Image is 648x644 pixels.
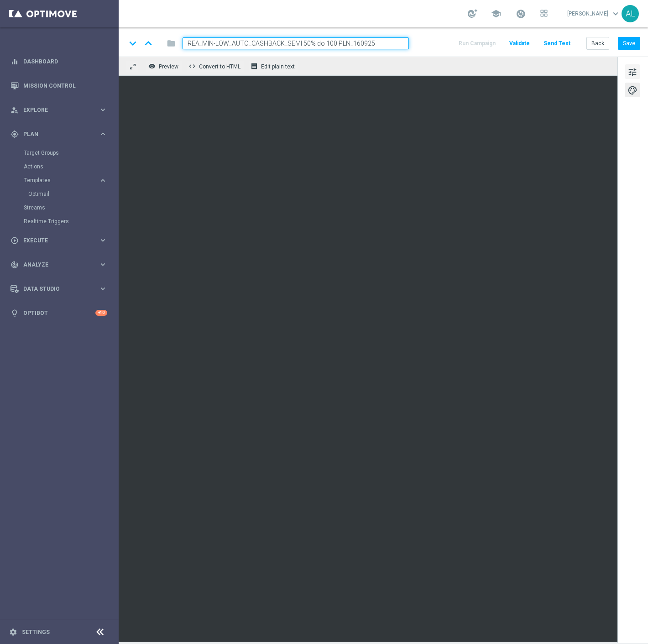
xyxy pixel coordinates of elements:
i: keyboard_arrow_up [141,37,155,50]
button: receipt Edit plain text [248,60,299,72]
button: palette [625,83,640,97]
a: Optibot [23,301,95,325]
button: person_search Explore keyboard_arrow_right [10,106,108,114]
div: Dashboard [10,49,107,73]
i: keyboard_arrow_down [126,37,140,50]
a: Actions [24,163,95,170]
button: track_changes Analyze keyboard_arrow_right [10,261,108,268]
span: code [188,63,196,70]
div: Target Groups [24,146,118,160]
i: keyboard_arrow_right [99,130,107,138]
div: Templates [24,173,118,201]
a: Dashboard [23,49,107,73]
div: Execute [10,236,99,245]
div: Streams [24,201,118,215]
a: Mission Control [23,73,107,98]
i: keyboard_arrow_right [99,284,107,293]
button: gps_fixed Plan keyboard_arrow_right [10,131,108,138]
button: play_circle_outline Execute keyboard_arrow_right [10,237,108,244]
div: +10 [95,310,107,316]
div: AL [622,5,639,22]
button: Data Studio keyboard_arrow_right [10,285,108,293]
a: [PERSON_NAME]keyboard_arrow_down [566,7,622,21]
button: Mission Control [10,82,108,89]
div: Data Studio [10,285,99,293]
button: lightbulb Optibot +10 [10,309,108,317]
i: settings [9,628,17,636]
i: play_circle_outline [10,236,19,245]
span: school [491,9,501,19]
span: Execute [23,238,99,243]
i: keyboard_arrow_right [99,176,107,185]
button: code Convert to HTML [186,60,245,72]
span: Preview [159,63,178,70]
div: Optibot [10,301,107,325]
div: Plan [10,130,99,138]
button: tune [625,64,640,79]
div: Templates [24,178,99,183]
a: Streams [24,204,95,211]
i: person_search [10,106,19,114]
button: equalizer Dashboard [10,58,108,65]
span: Analyze [23,262,99,267]
div: Analyze [10,261,99,269]
button: Templates keyboard_arrow_right [24,177,108,184]
span: Edit plain text [261,63,295,70]
span: Plan [23,131,99,137]
span: Convert to HTML [199,63,240,70]
a: Target Groups [24,149,95,157]
a: Settings [22,629,50,635]
span: Data Studio [23,286,99,292]
span: Explore [23,107,99,113]
div: Mission Control [10,73,107,98]
i: track_changes [10,261,19,269]
i: keyboard_arrow_right [99,236,107,245]
div: Realtime Triggers [24,215,118,228]
a: Optimail [28,190,95,198]
button: remove_red_eye Preview [146,60,183,72]
i: lightbulb [10,309,19,317]
i: remove_red_eye [148,63,156,70]
input: Enter a unique template name [183,37,409,49]
i: gps_fixed [10,130,19,138]
span: Validate [509,40,530,47]
button: Validate [508,37,531,50]
button: Save [618,37,640,50]
button: Back [586,37,609,50]
a: Realtime Triggers [24,218,95,225]
i: keyboard_arrow_right [99,260,107,269]
i: keyboard_arrow_right [99,105,107,114]
i: receipt [251,63,258,70]
div: Explore [10,106,99,114]
span: keyboard_arrow_down [611,9,621,19]
button: Send Test [542,37,572,50]
span: Templates [24,178,89,183]
div: Optimail [28,187,118,201]
span: palette [627,84,638,96]
span: tune [627,66,638,78]
i: equalizer [10,58,19,66]
div: Actions [24,160,118,173]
